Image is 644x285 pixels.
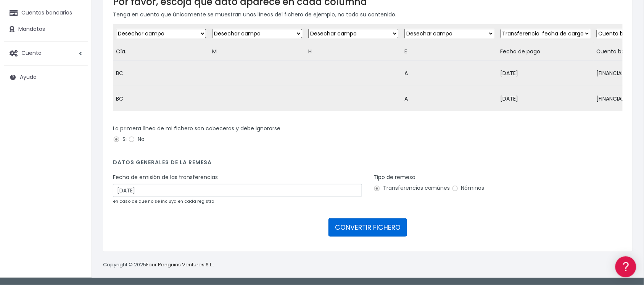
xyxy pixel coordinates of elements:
td: A [401,61,497,86]
div: Convertir ficheros [8,84,145,91]
a: Información general [8,65,145,77]
td: BC [113,86,209,112]
label: Tipo de remesa [374,173,415,181]
div: Información general [8,53,145,60]
td: A [401,86,497,112]
td: M [209,43,305,61]
label: Nóminas [452,184,485,192]
a: Videotutoriales [8,120,145,132]
td: Fecha de pago [497,43,594,61]
small: en caso de que no se incluya en cada registro [113,198,214,204]
label: Si [113,135,127,143]
label: No [128,135,145,143]
td: BC [113,61,209,86]
a: API [8,195,145,207]
td: Cía. [113,43,209,61]
button: Contáctanos [8,204,145,217]
a: POWERED BY ENCHANT [105,219,147,227]
h4: Datos generales de la remesa [113,159,623,170]
a: Problemas habituales [8,108,145,120]
label: Transferencias comúnes [374,184,450,192]
a: Cuentas bancarias [4,5,88,21]
button: CONVERTIR FICHERO [328,218,407,237]
span: Ayuda [20,74,37,81]
a: Ayuda [4,69,88,85]
label: Fecha de emisión de las transferencias [113,173,218,181]
span: Cuenta [21,49,42,57]
p: Copyright © 2025 . [103,261,214,269]
td: H [305,43,401,61]
p: Tenga en cuenta que únicamente se muestran unas líneas del fichero de ejemplo, no todo su contenido. [113,10,623,19]
td: [DATE] [497,86,594,112]
div: Facturación [8,151,145,159]
a: General [8,163,145,175]
a: Mandatos [4,21,88,37]
a: Cuenta [4,45,88,61]
a: Perfiles de empresas [8,132,145,144]
a: Formatos [8,96,145,108]
div: Programadores [8,183,145,190]
td: [DATE] [497,61,594,86]
a: Four Penguins Ventures S.L. [146,261,213,268]
label: La primera línea de mi fichero son cabeceras y debe ignorarse [113,125,280,133]
td: E [401,43,497,61]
